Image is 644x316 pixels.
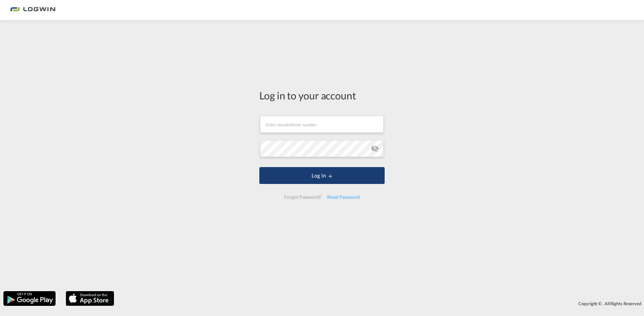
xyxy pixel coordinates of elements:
div: Reset Password [324,191,362,203]
img: bc73a0e0d8c111efacd525e4c8ad7d32.png [10,3,56,18]
button: LOGIN [259,167,385,184]
div: Log in to your account [259,88,385,102]
div: Copyright © . All Rights Reserved [118,298,644,309]
md-icon: icon-eye-off [371,145,379,153]
img: google.png [3,290,56,307]
div: Forgot Password? [282,191,324,203]
img: apple.png [65,290,115,307]
input: Enter email/phone number [260,116,384,133]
